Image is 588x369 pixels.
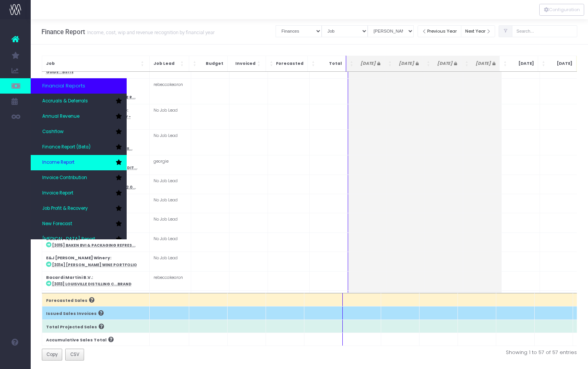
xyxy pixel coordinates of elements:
[42,236,95,243] span: [MEDICAL_DATA] Report
[46,275,92,280] strong: Bacardi Martini B.V.
[149,232,191,252] td: No Job Lead
[31,201,127,216] a: Job Profit & Recovery
[312,60,316,68] span: Total: Activate to sort
[42,232,149,252] td: :
[46,298,88,304] span: Forecasted Sales
[70,351,79,358] span: CSV
[42,190,73,197] span: Invoice Report
[350,60,355,68] span: Apr 25 <i class="fa fa-lock"></i>: Activate to sort
[257,60,262,68] span: Invoiced: Activate to sort
[149,291,191,310] td: No Job Lead
[539,4,584,16] div: Vertical button group
[42,221,72,227] span: New Forecast
[42,128,64,135] span: Cashflow
[42,98,88,105] span: Accruals & Deferrals
[318,61,342,67] span: Total
[10,354,21,365] img: images/default_profile_image.png
[465,60,470,68] span: Jul 25 <i class="fa fa-lock"></i>: Activate to sort
[504,60,508,68] span: Aug 25: Activate to sort
[180,60,185,68] span: Job Lead: Activate to sort
[270,60,274,68] span: Forecasted: Activate to sort
[510,61,534,67] span: [DATE]
[31,232,127,247] a: [MEDICAL_DATA] Report
[512,25,577,37] input: Search...
[65,349,84,361] button: CSV
[149,252,191,271] td: No Job Lead
[42,144,91,151] span: Finance Report (Beta)
[41,28,215,36] h3: Finance Report
[315,349,577,356] div: Showing 1 to 57 of 57 entries
[548,61,572,67] span: [DATE]
[427,60,431,68] span: Jun 25 <i class="fa fa-lock"></i>: Activate to sort
[149,213,191,232] td: No Job Lead
[46,255,110,261] strong: E&J [PERSON_NAME] Winery
[141,60,145,68] span: Job: Activate to sort
[388,60,393,68] span: May 25 <i class="fa fa-lock"></i>: Activate to sort
[199,61,223,67] span: Budget
[46,236,78,242] strong: Baken PTE Ltd
[539,4,584,16] button: Configuration
[42,113,79,120] span: Annual Revenue
[46,63,117,74] abbr: [3024] Monte Rosso Brand Guidelines, Collateral & Website
[31,186,127,201] a: Invoice Report
[31,94,127,109] a: Accruals & Deferrals
[154,61,179,67] span: Job Lead
[52,243,135,248] abbr: [3015] Baken BVI & Packaging Refresh
[46,61,139,67] span: Job
[42,205,88,212] span: Job Profit & Recovery
[193,60,198,68] span: Budget: Activate to sort
[461,25,496,37] button: Next Year
[418,25,461,37] button: Previous Year
[42,252,149,271] td: :
[42,159,74,166] span: Income Report
[46,324,97,330] span: Total Projected Sales
[46,311,97,317] span: Issued Sales Invoices
[31,109,127,124] a: Annual Revenue
[31,140,127,155] a: Finance Report (Beta)
[31,216,127,232] a: New Forecast
[149,175,191,194] td: No Job Lead
[31,170,127,186] a: Invoice Contribution
[433,61,457,67] span: [DATE]
[42,349,63,361] button: Copy
[149,155,191,175] td: georgie
[395,61,419,67] span: [DATE]
[149,104,191,130] td: No Job Lead
[149,78,191,104] td: rebeccakearon
[231,61,256,67] span: Invoiced
[149,194,191,213] td: No Job Lead
[31,155,127,170] a: Income Report
[46,337,107,343] span: Accumulative Sales Total
[85,28,215,36] small: Income, cost, wip and revenue recognition by financial year
[52,262,137,267] abbr: [3014] Monte Rosso Wine Portfolio
[42,82,85,90] span: Financial Reports
[149,271,191,290] td: rebeccakearon
[471,61,496,67] span: [DATE]
[542,60,547,68] span: Sep 25: Activate to sort
[149,130,191,155] td: No Job Lead
[276,61,304,67] span: Forecasted
[42,175,87,181] span: Invoice Contribution
[52,282,132,287] abbr: [3013] Louisville Distilling Co NTW Brand
[46,351,58,358] span: Copy
[42,271,149,290] td: :
[31,124,127,140] a: Cashflow
[356,61,380,67] span: [DATE]
[42,291,149,310] td: :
